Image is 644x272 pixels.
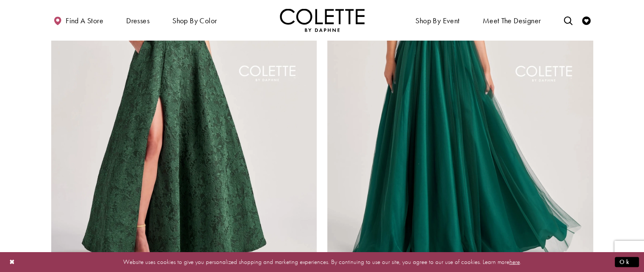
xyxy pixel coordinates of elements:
[413,8,462,32] span: Shop By Event
[509,258,520,266] a: here
[61,256,583,268] p: Website uses cookies to give you personalized shopping and marketing experiences. By continuing t...
[483,16,541,25] span: Meet the designer
[280,8,365,32] a: Visit Home Page
[481,8,543,32] a: Meet the designer
[170,8,219,32] span: Shop by color
[615,257,639,267] button: Submit Dialog
[172,16,217,25] span: Shop by color
[126,16,149,25] span: Dresses
[124,8,152,32] span: Dresses
[561,8,574,32] a: Toggle search
[580,8,593,32] a: Check Wishlist
[5,255,19,269] button: Close Dialog
[280,8,365,32] img: Colette by Daphne
[66,16,103,25] span: Find a store
[51,8,105,32] a: Find a store
[415,16,459,25] span: Shop By Event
